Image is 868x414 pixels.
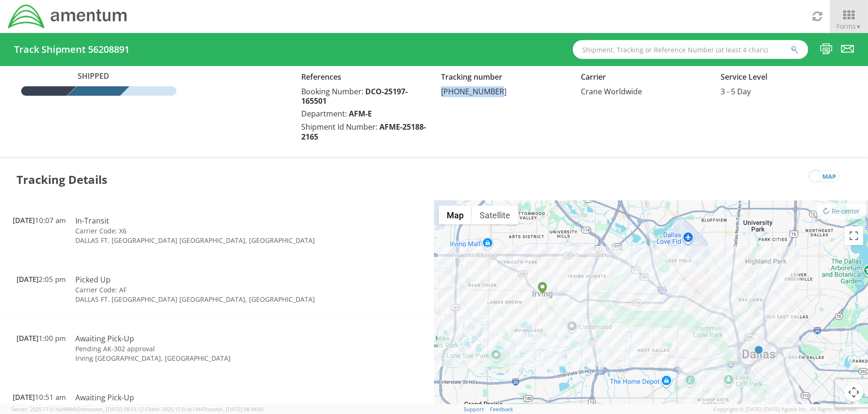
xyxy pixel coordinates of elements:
input: Shipment, Tracking or Reference Number (at least 4 chars) [573,40,808,59]
td: Irving [GEOGRAPHIC_DATA], [GEOGRAPHIC_DATA] [71,354,326,363]
span: Server: 2025.17.0-16a969492de [11,406,144,413]
h5: References [301,73,427,82]
img: dyn-intl-logo-049831509241104b2a82.png [7,3,129,30]
span: Booking Number: [301,86,363,97]
span: In-Transit [75,215,109,226]
span: [DATE] [16,274,39,284]
span: Forms [836,22,861,31]
span: Shipment Id Number: [301,122,378,132]
span: Copyright © [DATE]-[DATE] Agistix Inc., All Rights Reserved [714,406,857,413]
span: [DATE] [13,392,35,402]
td: DALLAS FT. [GEOGRAPHIC_DATA] [GEOGRAPHIC_DATA], [GEOGRAPHIC_DATA] [71,295,326,304]
span: [PHONE_NUMBER] [441,86,506,97]
span: [DATE] [13,215,35,225]
span: map [822,171,836,182]
span: Department: [301,108,347,119]
button: Show satellite imagery [472,206,518,224]
span: 1:00 pm [16,333,66,343]
td: Carrier Code: X6 [71,226,326,236]
td: Carrier Code: AF [71,285,326,295]
td: DALLAS FT. [GEOGRAPHIC_DATA] [GEOGRAPHIC_DATA], [GEOGRAPHIC_DATA] [71,236,326,245]
span: master, [DATE] 09:51:12 [86,406,144,413]
button: Re-center [817,203,866,219]
span: Awaiting Pick-Up [75,392,134,403]
td: Irving [GEOGRAPHIC_DATA], [GEOGRAPHIC_DATA] [71,403,326,413]
h4: Track Shipment 56208891 [14,44,129,55]
span: Client: 2025.17.0-cb14447 [145,406,264,413]
span: [DATE] [16,333,39,343]
span: Shipped [73,71,125,82]
span: Crane Worldwide [581,86,642,97]
h3: Tracking Details [16,158,107,201]
span: Awaiting Pick-Up [75,333,134,344]
span: AFME-25188-2165 [301,122,426,142]
td: Pending AK-302 approval [71,344,326,354]
span: Picked Up [75,274,111,285]
h5: Carrier [581,73,707,82]
button: Show street map [439,206,472,224]
span: 2:05 pm [16,274,66,284]
a: Support [464,406,484,413]
span: ▼ [856,23,861,31]
h5: Tracking number [441,73,567,82]
span: AFM-E [349,108,372,119]
span: DCO-25197-165501 [301,86,408,107]
h5: Service Level [721,73,847,82]
span: 10:07 am [13,215,66,225]
span: master, [DATE] 08:44:05 [206,406,264,413]
button: Toggle fullscreen view [844,226,863,245]
a: Feedback [490,406,514,413]
span: 3 - 5 Day [721,86,751,97]
span: 10:51 am [13,392,66,402]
